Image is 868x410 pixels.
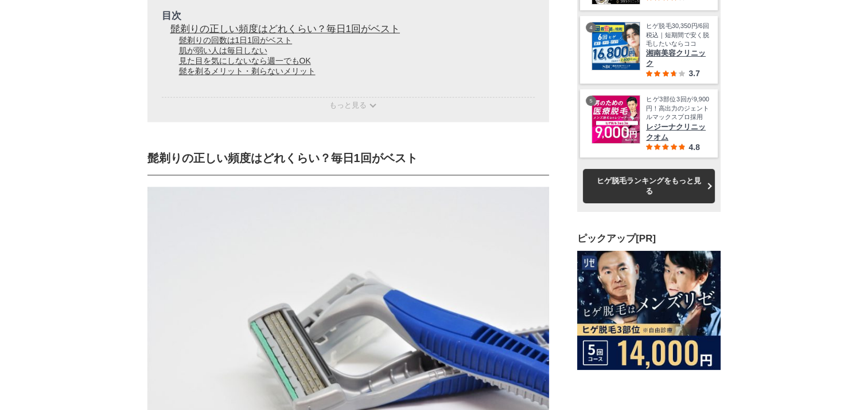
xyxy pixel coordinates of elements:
span: ヒゲ脱毛30,350円/6回税込｜短期間で安く脱毛したいならココ [646,22,709,48]
span: 湘南美容クリニック [646,48,709,69]
a: 髭剃りの正しい頻度はどれくらい？毎日1回がベスト [170,23,400,34]
p: 目次 [162,9,535,22]
a: ヒゲ脱毛ランキングをもっと見る [583,168,715,203]
a: 肌が弱い人は毎日しない [179,46,267,55]
span: 髭剃りの正しい頻度はどれくらい？毎日1回がベスト [147,152,418,164]
a: 髭剃りの回数は1日1回がベスト [179,36,293,45]
span: もっと見る [329,101,367,109]
span: 3.7 [688,69,699,78]
img: 最安値に挑戦！湘南美容クリニック [592,22,640,70]
h3: ピックアップ[PR] [577,232,721,245]
a: 最安値に挑戦！湘南美容クリニック ヒゲ脱毛30,350円/6回税込｜短期間で安く脱毛したいならココ 湘南美容クリニック 3.7 [591,22,709,78]
a: レジーナクリニックオム ヒゲ3部位3回が9,900円！高出力のジェントルマックスプロ採用 レジーナクリニックオム 4.8 [591,95,709,151]
span: レジーナクリニックオム [646,121,709,142]
a: 見た目を気にしないなら週一でもOK [179,56,311,65]
a: 髭を剃るメリット・剃らないメリット [179,66,316,76]
img: レジーナクリニックオム [592,96,640,143]
span: 4.8 [688,142,699,151]
img: ヒゲ脱毛はメンズリゼ [577,251,721,370]
span: ヒゲ3部位3回が9,900円！高出力のジェントルマックスプロ採用 [646,95,709,121]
